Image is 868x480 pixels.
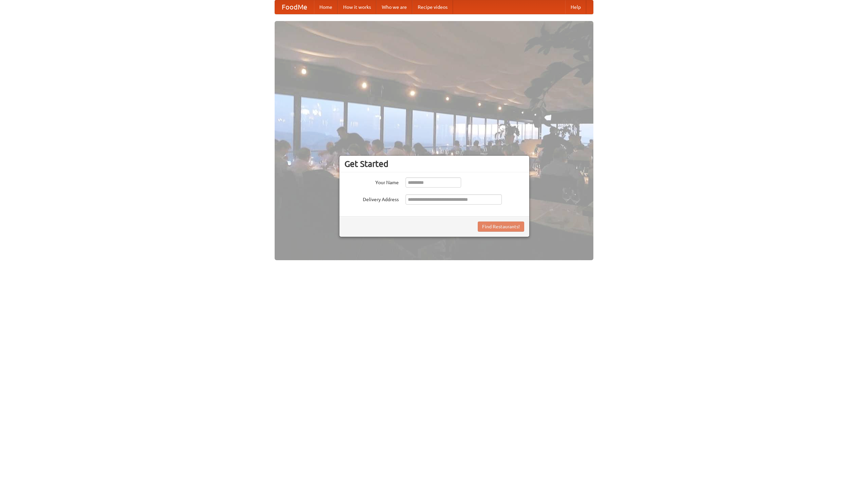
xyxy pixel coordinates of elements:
a: Recipe videos [412,0,453,14]
a: How it works [338,0,376,14]
button: Find Restaurants! [478,222,524,232]
h3: Get Started [344,159,524,169]
a: Who we are [376,0,412,14]
label: Your Name [344,177,399,186]
a: FoodMe [275,0,314,14]
a: Home [314,0,338,14]
a: Help [565,0,586,14]
label: Delivery Address [344,194,399,203]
